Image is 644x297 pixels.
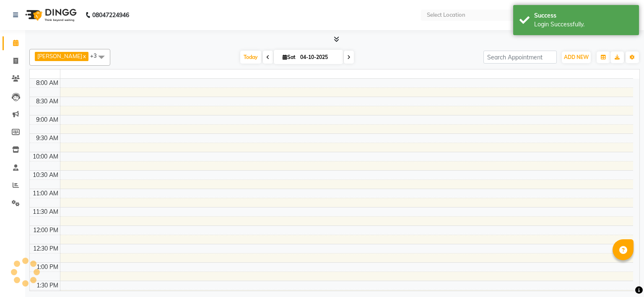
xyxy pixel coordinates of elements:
[34,115,60,124] div: 9:00 AM
[34,134,60,143] div: 9:30 AM
[90,52,103,59] span: +3
[280,54,298,60] span: Sat
[35,281,60,290] div: 1:30 PM
[37,53,82,59] span: [PERSON_NAME]
[483,51,557,64] input: Search Appointment
[35,263,60,271] div: 1:00 PM
[427,11,465,19] div: Select Location
[534,20,633,29] div: Login Successfully.
[298,51,340,64] input: 2025-10-04
[31,226,60,235] div: 12:00 PM
[34,97,60,106] div: 8:30 AM
[92,3,129,27] b: 08047224946
[31,152,60,161] div: 10:00 AM
[240,51,261,64] span: Today
[31,171,60,179] div: 10:30 AM
[564,54,589,60] span: ADD NEW
[31,207,60,216] div: 11:30 AM
[31,244,60,253] div: 12:30 PM
[21,3,79,27] img: logo
[31,189,60,198] div: 11:00 AM
[82,53,86,59] a: x
[534,11,633,20] div: Success
[34,79,60,87] div: 8:00 AM
[562,51,591,63] button: ADD NEW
